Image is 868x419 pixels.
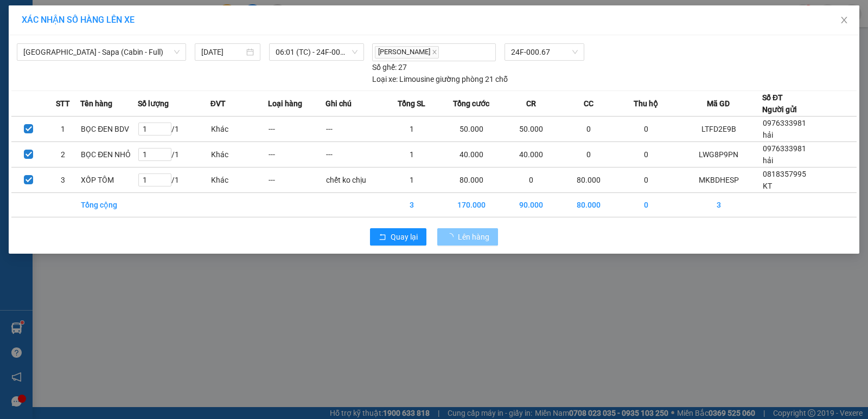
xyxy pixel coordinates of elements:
td: --- [268,167,325,192]
span: XÁC NHẬN SỐ HÀNG LÊN XE [22,15,135,25]
td: 40.000 [502,141,560,167]
b: Sao Việt [66,25,132,43]
span: Loại hàng [268,98,302,109]
td: 80.000 [560,167,617,192]
span: Loại xe: [372,73,398,85]
td: 90.000 [502,192,560,217]
input: 15/08/2025 [201,46,244,58]
h2: MKBDHESP [6,63,87,81]
img: logo.jpg [6,9,60,63]
span: rollback [379,233,386,242]
td: 1 [383,141,441,167]
td: XỐP TÔM [80,167,138,192]
td: Khác [210,141,268,167]
span: Mã GD [707,98,730,109]
td: Khác [210,116,268,141]
button: rollbackQuay lại [370,228,426,246]
td: --- [268,116,325,141]
div: 27 [372,61,407,73]
td: 0 [560,141,617,167]
td: Khác [210,167,268,192]
span: CC [584,98,593,109]
span: loading [446,233,458,241]
td: 2 [46,141,81,167]
span: Thu hộ [634,98,658,109]
h2: VP Nhận: VP Hàng LC [57,63,262,131]
span: Số ghế: [372,61,397,73]
span: hải [763,156,773,165]
b: [DOMAIN_NAME] [145,9,262,27]
td: chết ko chịu [325,167,383,192]
span: STT [56,98,70,109]
span: 0976333981 [763,119,806,127]
span: 0976333981 [763,144,806,153]
td: --- [325,116,383,141]
td: 0 [560,116,617,141]
td: LTFD2E9B [675,116,762,141]
span: Quay lại [391,231,418,243]
div: Limousine giường phòng 21 chỗ [372,73,508,85]
span: 24F-000.67 [511,44,578,60]
span: [PERSON_NAME] [375,46,439,59]
td: 50.000 [502,116,560,141]
td: 80.000 [560,192,617,217]
td: 0 [617,192,675,217]
span: CR [526,98,536,109]
button: Close [829,5,859,36]
td: Tổng cộng [80,192,138,217]
span: Tổng SL [398,98,425,109]
td: 0 [617,167,675,192]
span: Hà Nội - Sapa (Cabin - Full) [23,44,180,60]
span: Tổng cước [453,98,489,109]
div: Số ĐT Người gửi [762,92,797,115]
td: 50.000 [441,116,502,141]
td: / 1 [138,116,210,141]
td: / 1 [138,141,210,167]
span: hải [763,131,773,139]
span: KT [763,182,772,190]
td: 0 [617,141,675,167]
span: Ghi chú [325,98,352,109]
td: 170.000 [441,192,502,217]
td: LWG8P9PN [675,141,762,167]
td: 3 [383,192,441,217]
td: 1 [383,116,441,141]
span: close [432,49,437,55]
td: --- [325,141,383,167]
td: BỌC ĐEN BDV [80,116,138,141]
span: Số lượng [138,98,169,109]
span: 06:01 (TC) - 24F-000.67 [276,44,358,60]
td: MKBDHESP [675,167,762,192]
span: Lên hàng [458,231,489,243]
span: 0818357995 [763,170,806,178]
td: 40.000 [441,141,502,167]
td: --- [268,141,325,167]
td: / 1 [138,167,210,192]
td: 3 [675,192,762,217]
span: ĐVT [210,98,226,109]
span: close [840,16,848,24]
td: 0 [502,167,560,192]
td: BỌC ĐEN NHỎ [80,141,138,167]
td: 1 [383,167,441,192]
td: 80.000 [441,167,502,192]
td: 0 [617,116,675,141]
button: Lên hàng [437,228,498,246]
td: 1 [46,116,81,141]
td: 3 [46,167,81,192]
span: Tên hàng [80,98,112,109]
